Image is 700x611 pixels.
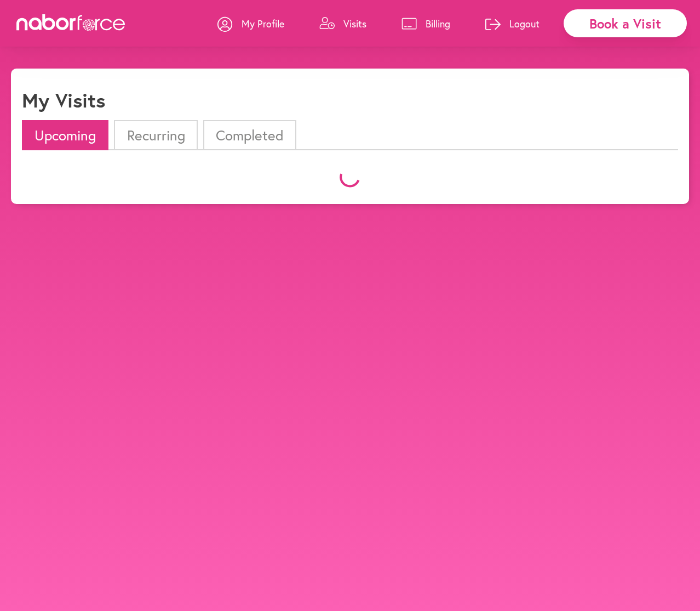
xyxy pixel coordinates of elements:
a: Logout [485,7,540,40]
div: Book a Visit [564,9,687,37]
h1: My Visits [22,88,105,112]
li: Recurring [114,120,197,150]
li: Upcoming [22,120,108,150]
p: Visits [343,17,366,30]
a: My Profile [217,7,284,40]
a: Visits [319,7,366,40]
a: Billing [401,7,450,40]
p: My Profile [242,17,284,30]
li: Completed [203,120,296,150]
p: Billing [426,17,450,30]
p: Logout [509,17,540,30]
